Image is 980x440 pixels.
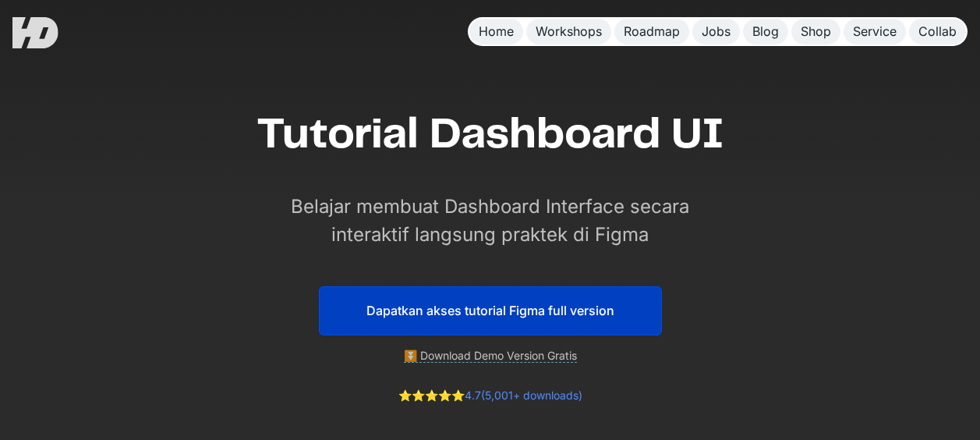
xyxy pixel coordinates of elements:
div: Home [479,23,514,40]
p: Belajar membuat Dashboard Interface secara interaktif langsung praktek di Figma [272,193,709,249]
div: Shop [801,23,831,40]
a: (5,001+ downloads) [481,389,582,402]
div: Collab [918,23,957,40]
div: Service [853,23,897,40]
a: Jobs [692,19,740,44]
a: Blog [743,19,788,44]
h1: Tutorial Dashboard UI [256,109,724,161]
a: ⭐️⭐️⭐️⭐️⭐️ [398,389,465,402]
a: Shop [791,19,840,44]
div: Blog [752,23,779,40]
a: Roadmap [614,19,689,44]
div: Workshops [536,23,602,40]
div: Roadmap [624,23,680,40]
a: Service [844,19,906,44]
a: Collab [909,19,966,44]
a: Home [469,19,523,44]
a: Workshops [526,19,611,44]
a: ⏬ Download Demo Version Gratis [404,349,577,363]
div: Jobs [702,23,731,40]
div: 4.7 [398,388,582,404]
a: Dapatkan akses tutorial Figma full version [319,286,662,335]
